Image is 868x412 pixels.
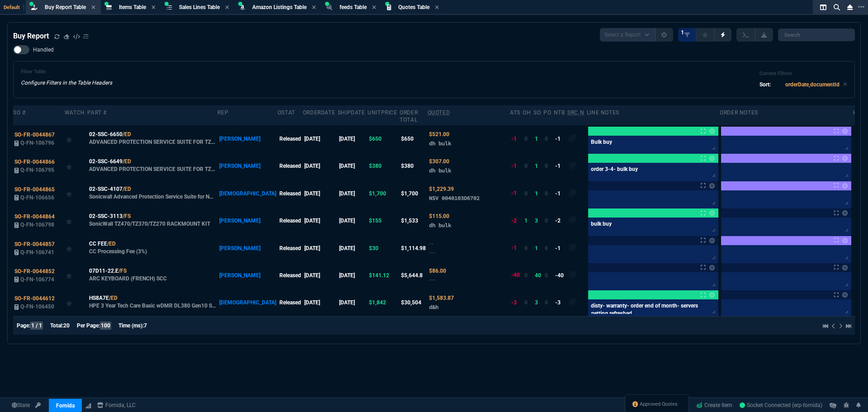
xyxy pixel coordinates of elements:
[511,244,517,252] div: -1
[100,322,111,330] span: 100
[33,46,54,53] span: Handled
[524,272,528,279] span: 0
[858,3,864,11] nx-icon: Open New Tab
[554,289,567,316] td: -3
[89,302,217,309] p: HPE 3 Year Tech Care Basic wDMR DL380 Gen10 Service
[511,135,517,143] div: -1
[429,186,454,192] span: Quoted Cost
[554,262,567,289] td: -40
[278,289,303,316] td: Released
[844,2,856,13] nx-icon: Close Workbench
[87,207,217,234] td: SonicWall TZ470/TZ370/TZ270 RACKMOUNT KIT
[303,234,338,261] td: [DATE]
[66,296,86,309] div: Add to Watchlist
[511,217,517,225] div: -2
[89,267,118,275] span: 07D11-22.E
[50,322,63,329] span: Total:
[400,180,427,207] td: $1,700
[303,180,338,207] td: [DATE]
[429,276,435,283] span: --
[428,109,450,116] abbr: Quoted Cost and Sourcing Notes
[816,2,830,13] nx-icon: Split Panels
[303,207,338,234] td: [DATE]
[372,4,376,11] nx-icon: Close Tab
[66,214,86,227] div: Add to Watchlist
[400,262,427,289] td: $5,644.8
[89,157,123,166] span: 02-SSC-6649
[533,207,543,234] td: 3
[681,29,684,36] span: 1
[14,159,55,165] span: SO-FR-0044866
[89,130,123,138] span: 02-SSC-6650
[66,133,86,145] div: Add to Watchlist
[21,69,112,75] h6: Filter Table
[338,262,368,289] td: [DATE]
[429,194,480,201] span: NSV 0040103D6702
[511,271,520,279] div: -40
[4,5,24,10] span: Default
[144,322,147,329] span: 7
[217,125,277,152] td: [PERSON_NAME]
[77,322,100,329] span: Per Page:
[87,180,217,207] td: Sonicwall Advanced Protection Service Suite for NSV 270 1YR
[107,240,116,248] a: /ED
[119,4,146,10] span: Items Table
[523,109,531,116] div: OH
[217,152,277,180] td: [PERSON_NAME]
[368,207,400,234] td: $155
[533,125,543,152] td: 1
[63,322,70,329] span: 20
[368,180,400,207] td: $1,700
[66,269,86,282] div: Add to Watchlist
[554,180,567,207] td: -1
[89,240,107,248] span: CC FEE
[109,294,118,302] a: /ED
[13,31,49,42] h4: Buy Report
[429,268,446,274] span: Quoted Cost
[567,109,584,116] abbr: Quote Sourcing Notes
[740,401,822,409] a: epSnva_pUg8PX5G4AAAN
[66,187,86,200] div: Add to Watchlist
[13,109,25,116] div: SO #
[640,401,678,408] span: Approved Quotes
[524,190,528,197] span: 0
[278,234,303,261] td: Released
[693,398,736,412] a: Create Item
[87,262,217,289] td: ARC KEYBOARD (FRENCH) SCC
[17,322,30,329] span: Page:
[278,207,303,234] td: Released
[524,163,528,169] span: 0
[14,268,55,275] span: SO-FR-0044852
[524,136,528,142] span: 0
[89,294,109,302] span: HS8A7E
[338,125,368,152] td: [DATE]
[66,160,86,172] div: Add to Watchlist
[312,4,316,11] nx-icon: Close Tab
[89,193,217,200] p: Sonicwall Advanced Protection Service Suite for NSV 270 1YR
[123,157,131,166] a: /ED
[225,4,229,11] nx-icon: Close Tab
[511,162,517,170] div: -1
[545,190,548,197] span: 0
[14,132,55,138] span: SO-FR-0044867
[400,289,427,316] td: $30,504
[759,71,847,77] h6: Current Filters
[278,262,303,289] td: Released
[429,249,435,256] span: --
[20,222,54,228] span: Q-FN-106798
[398,4,429,10] span: Quotes Table
[217,289,277,316] td: [DEMOGRAPHIC_DATA]
[20,194,54,201] span: Q-FN-106656
[533,180,543,207] td: 1
[123,185,131,193] a: /ED
[778,28,855,41] input: Search
[554,109,565,116] div: NTB
[554,207,567,234] td: -2
[9,401,33,409] a: Global State
[533,152,543,180] td: 1
[511,189,517,198] div: -1
[543,109,551,116] div: PO
[338,234,368,261] td: [DATE]
[533,109,541,116] div: SO
[429,140,451,147] span: dh bulk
